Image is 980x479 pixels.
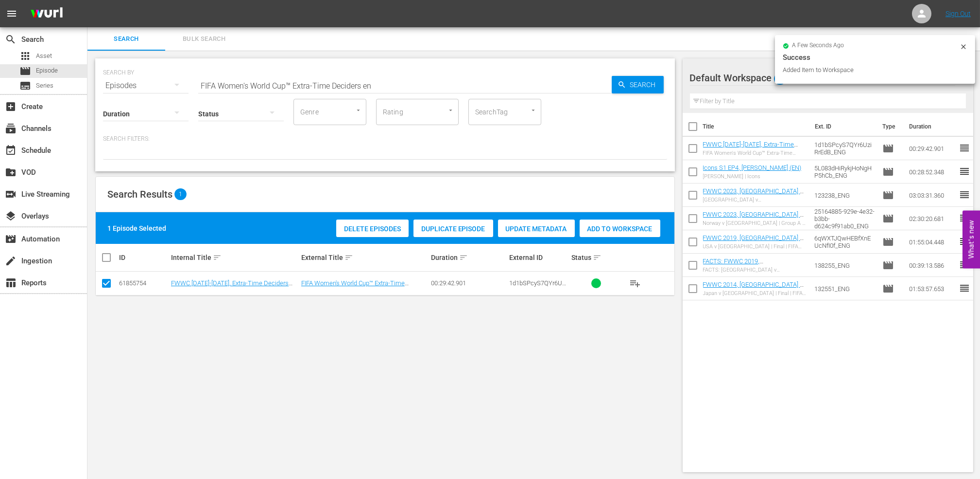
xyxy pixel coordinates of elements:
[703,113,809,140] th: Title
[882,166,894,178] span: Episode
[107,223,166,233] div: 1 Episode Selected
[703,164,802,171] a: Icons S1 EP4, [PERSON_NAME] (EN)
[810,207,879,230] td: 25164885-929e-4e32-b3bb-d624c9f91ab0_ENG
[703,243,807,250] div: USA v [GEOGRAPHIC_DATA] | Final | FIFA Women's World Cup [GEOGRAPHIC_DATA] 2019™ | Full Match Replay
[810,137,879,160] td: 1d1bSPcyS7QYr6UziRrEdB_ENG
[36,51,52,61] span: Asset
[354,106,363,115] button: Open
[171,279,292,294] a: FWWC [DATE]-[DATE], Extra-Time Deciders (EN)
[5,145,17,156] span: Schedule
[571,252,620,263] div: Status
[946,10,971,18] a: Sign Out
[877,113,903,140] th: Type
[774,69,786,89] span: 7
[882,259,894,271] span: Episode
[703,281,804,303] a: FWWC 2014, [GEOGRAPHIC_DATA] v [GEOGRAPHIC_DATA], Final - FMR (EN)
[809,113,877,140] th: Ext. ID
[5,277,17,289] span: Reports
[703,267,807,273] div: FACTS: [GEOGRAPHIC_DATA] v [GEOGRAPHIC_DATA] | [GEOGRAPHIC_DATA] 2019
[959,142,970,154] span: reorder
[431,279,506,287] div: 00:29:42.901
[810,184,879,207] td: 123238_ENG
[703,150,807,156] div: FIFA Women's World Cup™ Extra-Time Deciders
[959,189,970,201] span: reorder
[103,72,189,99] div: Episodes
[612,76,664,93] button: Search
[783,52,967,63] div: Success
[36,81,53,91] span: Series
[703,211,804,225] a: FWWC 2023, [GEOGRAPHIC_DATA] v [GEOGRAPHIC_DATA] (EN)
[413,225,493,233] span: Duplicate Episode
[959,212,970,224] span: reorder
[107,188,172,200] span: Search Results
[509,279,567,294] span: 1d1bSPcyS7QYr6UziRrEdB_ENG
[344,253,353,262] span: sort
[882,143,894,154] span: Episode
[19,80,31,92] span: Series
[446,106,455,115] button: Open
[580,225,660,233] span: Add to Workspace
[19,65,31,77] span: Episode
[336,225,409,233] span: Delete Episodes
[171,252,298,263] div: Internal Title
[959,236,970,247] span: reorder
[301,279,409,294] a: FIFA Women's World Cup™ Extra-Time Deciders
[703,141,798,155] a: FWWC [DATE]-[DATE], Extra-Time Deciders (EN)
[629,277,641,289] span: playlist_add
[959,282,970,294] span: reorder
[171,34,237,45] span: Bulk Search
[119,254,168,261] div: ID
[905,277,959,300] td: 01:53:57.653
[413,220,493,237] button: Duplicate Episode
[498,225,575,233] span: Update Metadata
[301,252,429,263] div: External Title
[5,210,17,222] span: Overlays
[959,166,970,177] span: reorder
[905,137,959,160] td: 00:29:42.901
[103,135,667,143] p: Search Filters:
[810,277,879,300] td: 132551_ENG
[703,220,807,226] div: Norway v [GEOGRAPHIC_DATA] | Group A | FIFA Women's World Cup [GEOGRAPHIC_DATA] & [GEOGRAPHIC_DAT...
[36,66,58,75] span: Episode
[882,236,894,248] span: Episode
[963,211,980,269] button: Open Feedback Widget
[703,187,804,202] a: FWWC 2023, [GEOGRAPHIC_DATA] v [GEOGRAPHIC_DATA] (EN)
[459,253,468,262] span: sort
[580,220,660,237] button: Add to Workspace
[5,233,17,245] span: Automation
[703,197,807,203] div: [GEOGRAPHIC_DATA] v [GEOGRAPHIC_DATA] | Group G | FIFA Women's World Cup [GEOGRAPHIC_DATA] & [GEO...
[882,189,894,201] span: Episode
[5,188,17,200] span: Live Streaming
[23,2,70,25] img: ans4CAIJ8jUAAAAAAAAAAAAAAAAAAAAAAAAgQb4GAAAAAAAAAAAAAAAAAAAAAAAAJMjXAAAAAAAAAAAAAAAAAAAAAAAAgAT5G...
[905,160,959,184] td: 00:28:52.348
[5,166,17,178] span: VOD
[783,65,957,75] div: Added Item to Workspace
[703,258,775,279] a: FACTS: FWWC 2019, [GEOGRAPHIC_DATA] v [GEOGRAPHIC_DATA] (EN)
[905,254,959,277] td: 00:39:13.586
[959,259,970,271] span: reorder
[810,254,879,277] td: 138255_ENG
[509,254,568,261] div: External ID
[529,106,538,115] button: Open
[5,34,17,45] span: Search
[593,253,602,262] span: sort
[431,252,506,263] div: Duration
[703,290,807,296] div: Japan v [GEOGRAPHIC_DATA] | Final | FIFA U-17 Women's World Cup [GEOGRAPHIC_DATA] 2014™ | Full Ma...
[792,42,844,50] span: a few seconds ago
[174,188,187,200] span: 1
[336,220,409,237] button: Delete Episodes
[5,101,17,112] span: Create
[623,272,647,295] button: playlist_add
[498,220,575,237] button: Update Metadata
[905,230,959,254] td: 01:55:04.448
[882,213,894,224] span: Episode
[119,279,168,287] div: 61855754
[213,253,222,262] span: sort
[6,8,17,19] span: menu
[903,113,962,140] th: Duration
[905,207,959,230] td: 02:30:20.681
[93,34,159,45] span: Search
[882,283,894,295] span: Episode
[810,160,879,184] td: 5L083dHiRykjHoNgHP5hCb_ENG
[5,255,17,267] span: Ingestion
